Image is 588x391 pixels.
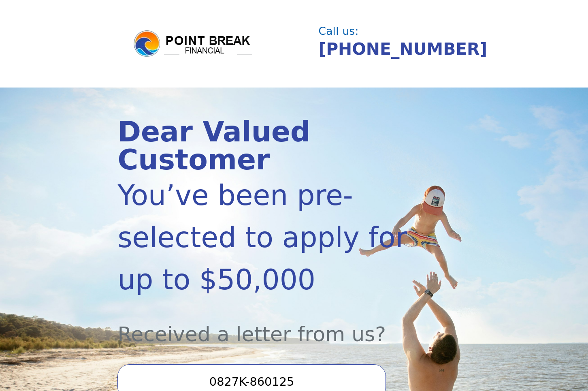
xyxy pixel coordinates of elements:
div: You’ve been pre-selected to apply for up to $50,000 [117,174,418,301]
a: [PHONE_NUMBER] [319,39,488,59]
div: Received a letter from us? [117,301,418,350]
img: logo.png [132,29,254,58]
div: Dear Valued Customer [117,118,418,174]
div: Call us: [319,26,466,36]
